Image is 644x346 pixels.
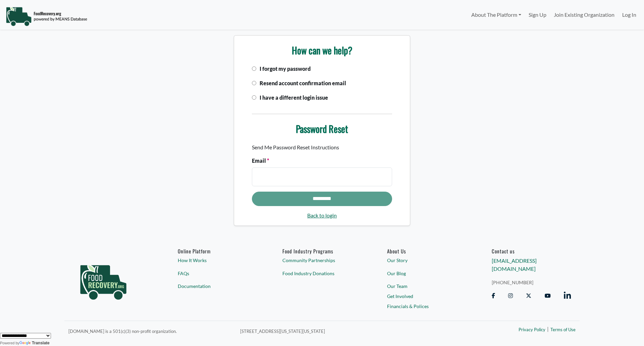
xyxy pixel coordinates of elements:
[387,248,466,254] a: About Us
[19,341,32,346] img: Google Translate
[252,157,269,165] label: Email
[178,257,257,264] a: How It Works
[252,143,392,151] p: Send Me Password Reset Instructions
[492,248,571,254] h6: Contact us
[252,123,392,135] h3: Password Reset
[550,327,576,334] a: Terms of Use
[73,248,133,312] img: food_recovery_green_logo-76242d7a27de7ed26b67be613a865d9c9037ba317089b267e0515145e5e51427.png
[387,293,466,300] a: Get Involved
[619,8,640,21] a: Log In
[282,270,362,277] a: Food Industry Donations
[519,327,545,334] a: Privacy Policy
[550,8,618,21] a: Join Existing Organization
[252,45,392,56] h3: How can we help?
[282,248,362,254] h6: Food Industry Programs
[19,341,50,345] a: Translate
[547,325,549,333] span: |
[68,327,232,335] p: [DOMAIN_NAME] is a 501(c)(3) non-profit organization.
[252,211,392,219] a: Back to login
[387,257,466,264] a: Our Story
[387,303,466,310] a: Financials & Polices
[240,327,447,335] p: [STREET_ADDRESS][US_STATE][US_STATE]
[248,94,396,108] div: I have a different login issue
[492,258,537,272] a: [EMAIL_ADDRESS][DOMAIN_NAME]
[178,283,257,290] a: Documentation
[248,79,396,94] div: Resend account confirmation email
[387,270,466,277] a: Our Blog
[178,248,257,254] h6: Online Platform
[6,6,87,27] img: NavigationLogo_FoodRecovery-91c16205cd0af1ed486a0f1a7774a6544ea792ac00100771e7dd3ec7c0e58e41.png
[248,65,396,79] div: I forgot my password
[387,283,466,290] a: Our Team
[467,8,525,21] a: About The Platform
[178,270,257,277] a: FAQs
[525,8,550,21] a: Sign Up
[492,279,571,286] a: [PHONE_NUMBER]
[282,257,362,264] a: Community Partnerships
